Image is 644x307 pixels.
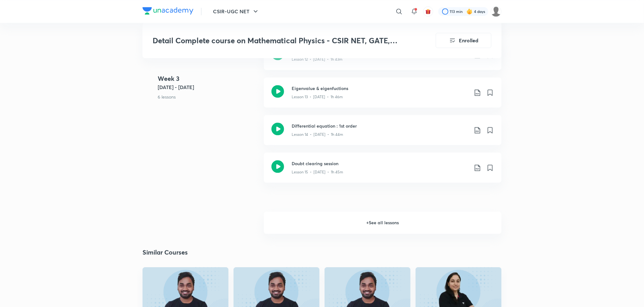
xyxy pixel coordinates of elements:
[143,7,193,15] img: Company Logo
[158,94,259,100] p: 6 lessons
[264,40,501,77] a: Matrices : propertiesLesson 12 • [DATE] • 1h 43m
[423,6,433,16] button: avatar
[158,84,259,91] h5: [DATE] - [DATE]
[292,123,469,129] h3: Differential equation : 1st order
[436,33,491,48] button: Enrolled
[491,6,501,17] img: Rai Haldar
[292,94,343,100] p: Lesson 13 • [DATE] • 1h 46m
[143,248,188,257] h2: Similar Courses
[264,153,501,190] a: Doubt clearing sessionLesson 15 • [DATE] • 1h 45m
[292,132,343,137] p: Lesson 14 • [DATE] • 1h 44m
[292,85,469,92] h3: Eigenvalue & eigenfuctions
[143,7,193,16] a: Company Logo
[209,5,263,18] button: CSIR-UGC NET
[264,212,501,234] h6: + See all lessons
[292,169,343,175] p: Lesson 15 • [DATE] • 1h 45m
[158,74,259,84] h4: Week 3
[264,77,501,115] a: Eigenvalue & eigenfuctionsLesson 13 • [DATE] • 1h 46m
[466,8,473,15] img: streak
[153,36,400,45] h3: Detail Complete course on Mathematical Physics - CSIR NET, GATE, TIFR, JEST, etc
[292,57,343,62] p: Lesson 12 • [DATE] • 1h 43m
[425,9,431,14] img: avatar
[264,115,501,153] a: Differential equation : 1st orderLesson 14 • [DATE] • 1h 44m
[292,160,469,167] h3: Doubt clearing session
